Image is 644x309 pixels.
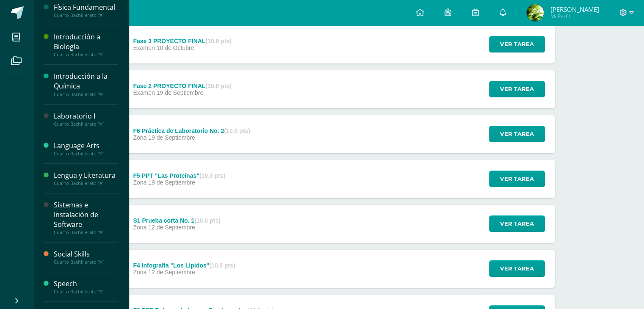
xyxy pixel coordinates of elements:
strong: (10.0 pts) [199,172,225,179]
span: Ver tarea [500,171,534,187]
div: Cuarto Bachillerato "A" [54,259,118,265]
span: Ver tarea [500,36,534,52]
div: Cuarto Bachillerato "A" [54,12,118,18]
span: 12 de Septiembre [148,269,195,276]
div: F4 Infografía "Los Lípidos" [133,262,235,269]
a: Laboratorio ICuarto Bachillerato "A" [54,111,118,127]
div: S1 Prueba corta No. 1 [133,217,220,224]
div: Fase 2 PROYECTO FINAL [133,83,231,89]
button: Ver tarea [489,215,545,232]
div: Sistemas e Instalación de Software [54,200,118,229]
span: Zona [133,224,146,231]
div: Social Skills [54,249,118,259]
div: Cuarto Bachillerato "A" [54,121,118,127]
button: Ver tarea [489,126,545,142]
span: Examen [133,89,155,96]
button: Ver tarea [489,260,545,277]
a: Lengua y LiteraturaCuarto Bachillerato "A" [54,171,118,186]
a: Social SkillsCuarto Bachillerato "A" [54,249,118,265]
div: Cuarto Bachillerato "A" [54,229,118,235]
span: [PERSON_NAME] [550,5,599,14]
span: Examen [133,44,155,51]
div: Física Fundamental [54,3,118,12]
div: Language Arts [54,141,118,151]
span: 19 de Septiembre [148,134,195,141]
div: Introducción a Biología [54,32,118,52]
div: F5 PPT "Las Proteínas" [133,172,225,179]
span: Ver tarea [500,81,534,97]
span: Zona [133,179,146,186]
button: Ver tarea [489,81,545,97]
strong: (10.0 pts) [205,38,231,44]
a: Sistemas e Instalación de SoftwareCuarto Bachillerato "A" [54,200,118,235]
div: Cuarto Bachillerato "A" [54,91,118,97]
span: 10 de Octubre [157,44,194,51]
a: Language ArtsCuarto Bachillerato "A" [54,141,118,157]
img: 19a790bb8d2bc2d2b7316835407f9c17.png [527,4,544,21]
a: Introducción a BiologíaCuarto Bachillerato "A" [54,32,118,58]
span: 12 de Septiembre [148,224,195,231]
div: Cuarto Bachillerato "A" [54,289,118,295]
span: 19 de Septiembre [148,179,195,186]
a: Física FundamentalCuarto Bachillerato "A" [54,3,118,18]
div: Fase 3 PROYECTO FINAL [133,38,231,44]
button: Ver tarea [489,171,545,187]
strong: (10.0 pts) [209,262,235,269]
div: Speech [54,279,118,289]
div: Cuarto Bachillerato "A" [54,52,118,58]
strong: (10.0 pts) [194,217,220,224]
strong: (10.0 pts) [224,127,250,134]
span: Ver tarea [500,261,534,276]
span: Mi Perfil [550,13,599,20]
div: Lengua y Literatura [54,171,118,180]
div: Introducción a la Química [54,72,118,91]
a: Introducción a la QuímicaCuarto Bachillerato "A" [54,72,118,97]
strong: (10.0 pts) [205,83,231,89]
span: Zona [133,269,146,276]
a: SpeechCuarto Bachillerato "A" [54,279,118,295]
div: Cuarto Bachillerato "A" [54,151,118,157]
span: Ver tarea [500,126,534,142]
div: F6 Práctica de Laboratorio No. 2 [133,127,250,134]
span: Ver tarea [500,216,534,232]
div: Laboratorio I [54,111,118,121]
span: Zona [133,134,146,141]
span: 19 de Septiembre [157,89,204,96]
div: Cuarto Bachillerato "A" [54,180,118,186]
button: Ver tarea [489,36,545,52]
